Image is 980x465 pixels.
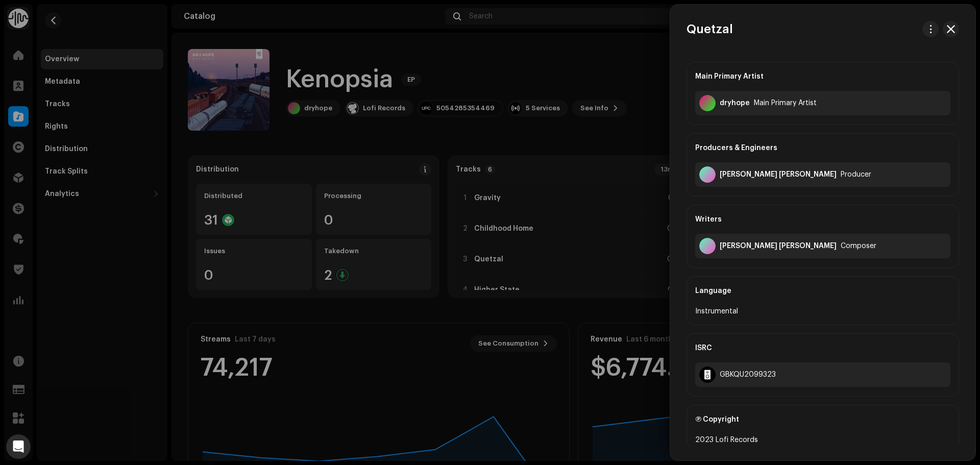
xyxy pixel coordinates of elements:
div: 2023 Lofi Records [695,434,950,446]
div: Ⓟ Copyright [695,405,950,434]
div: Producers & Engineers [695,134,950,162]
div: Composer [841,242,876,250]
div: Max Sjöstedt Eriksson [720,242,837,250]
div: ISRC [695,334,950,362]
div: GBKQU2099323 [720,371,776,379]
div: Producer [841,170,871,179]
div: Writers [695,205,950,234]
div: Main Primary Artist [754,99,817,107]
div: Instrumental [695,305,950,317]
div: Main Primary Artist [695,62,950,91]
div: dryhope [720,99,750,107]
div: Open Intercom Messenger [6,434,31,459]
div: Language [695,277,950,305]
h3: Quetzal [687,21,733,37]
div: Max Sjöstedt Eriksson [720,170,837,179]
